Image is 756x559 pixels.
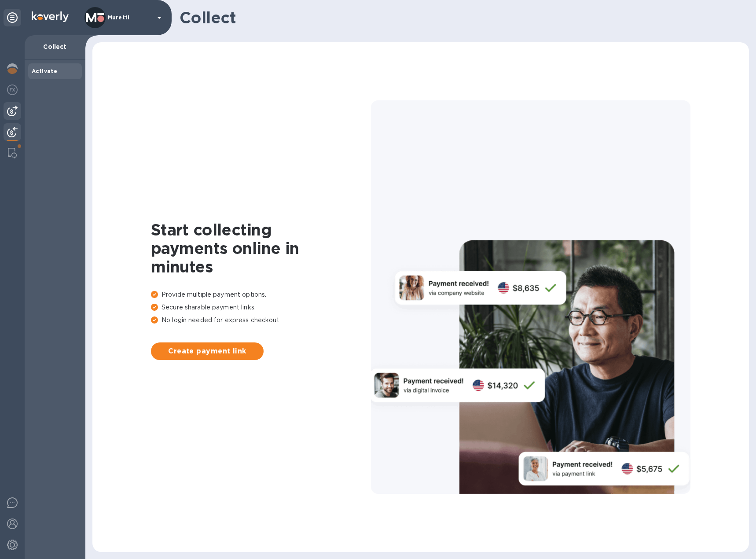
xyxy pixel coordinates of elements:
img: Foreign exchange [7,85,18,95]
b: Activate [32,68,57,74]
p: Collect [32,42,78,51]
p: Provide multiple payment options. [151,290,371,299]
p: Muretti [108,15,152,21]
img: Logo [32,11,69,22]
div: Unpin categories [4,9,21,26]
p: Secure sharable payment links. [151,303,371,312]
p: No login needed for express checkout. [151,316,371,325]
button: Create payment link [151,342,264,360]
h1: Collect [180,8,742,27]
span: Create payment link [158,346,257,357]
h1: Start collecting payments online in minutes [151,221,371,276]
